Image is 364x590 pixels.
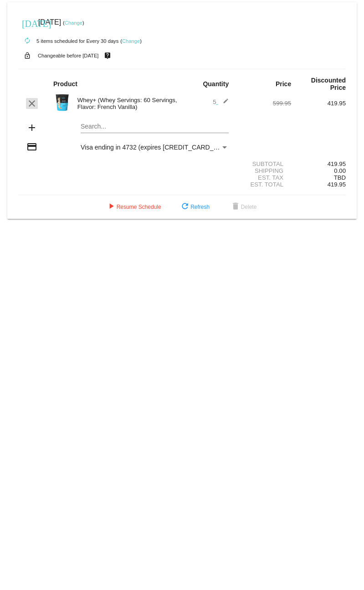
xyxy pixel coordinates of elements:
[311,77,346,91] strong: Discounted Price
[179,204,210,210] span: Refresh
[236,167,291,174] div: Shipping
[26,122,37,133] mat-icon: add
[223,199,264,215] button: Delete
[218,98,229,109] mat-icon: edit
[236,160,291,167] div: Subtotal
[98,199,169,215] button: Resume Schedule
[53,93,72,112] img: Image-1-Carousel-Whey-5lb-Vanilla-no-badge-Transp.png
[203,80,229,88] strong: Quantity
[179,202,190,212] mat-icon: refresh
[328,181,346,188] span: 419.95
[26,98,37,109] mat-icon: clear
[63,20,84,26] small: ( )
[236,100,291,107] div: 599.95
[26,141,37,152] mat-icon: credit_card
[236,174,291,181] div: Est. Tax
[291,100,346,107] div: 419.95
[106,204,161,210] span: Resume Schedule
[276,80,291,88] strong: Price
[81,144,233,151] span: Visa ending in 4732 (expires [CREDIT_CARD_DATA])
[73,97,182,110] div: Whey+ (Whey Servings: 60 Servings, Flavor: French Vanilla)
[122,38,140,44] a: Change
[106,202,117,212] mat-icon: play_arrow
[65,20,82,26] a: Change
[22,17,33,28] mat-icon: [DATE]
[230,204,257,210] span: Delete
[38,53,99,58] small: Changeable before [DATE]
[334,167,346,174] span: 0.00
[334,174,346,181] span: TBD
[53,80,77,88] strong: Product
[236,181,291,188] div: Est. Total
[22,36,33,47] mat-icon: autorenew
[22,50,33,62] mat-icon: lock_open
[102,50,113,62] mat-icon: live_help
[291,160,346,167] div: 419.95
[18,38,118,44] small: 5 items scheduled for Every 30 days
[230,202,241,212] mat-icon: delete
[172,199,217,215] button: Refresh
[213,98,229,105] span: 5
[81,123,229,130] input: Search...
[81,144,229,151] mat-select: Payment Method
[120,38,142,44] small: ( )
